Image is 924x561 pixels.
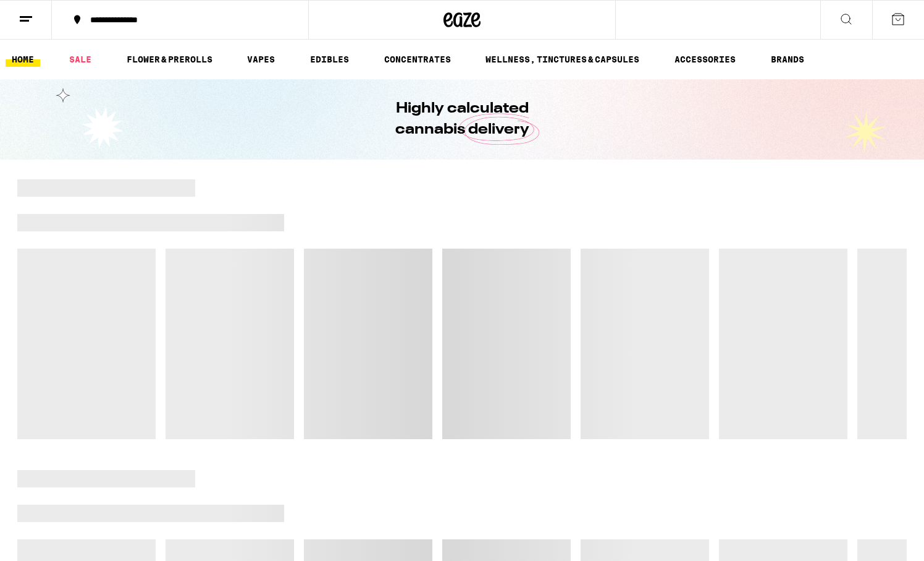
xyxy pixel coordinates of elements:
a: VAPES [241,52,281,67]
a: WELLNESS, TINCTURES & CAPSULES [479,52,645,67]
a: SALE [63,52,98,67]
a: ACCESSORIES [668,52,742,67]
a: EDIBLES [304,52,355,67]
a: HOME [6,52,40,67]
h1: Highly calculated cannabis delivery [360,98,564,140]
a: FLOWER & PREROLLS [120,52,219,67]
a: CONCENTRATES [378,52,457,67]
a: BRANDS [765,52,810,67]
